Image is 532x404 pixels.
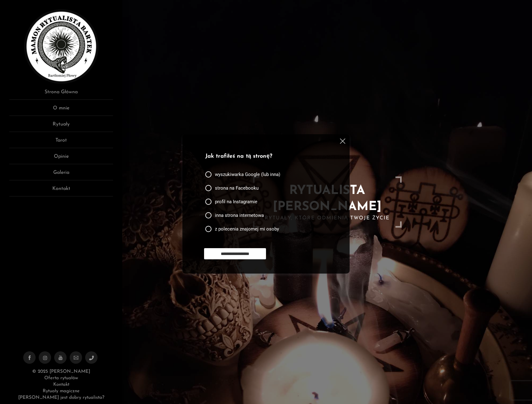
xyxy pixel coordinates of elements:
span: z polecenia znajomej mi osoby [215,226,279,232]
p: Jak trafiłeś na tą stronę? [205,152,324,161]
a: Opinie [9,153,113,164]
span: inna strona internetowa [215,212,264,218]
img: Rytualista Bartek [24,9,98,84]
a: Kontakt [9,185,113,196]
a: O mnie [9,104,113,116]
a: Rytuały magiczne [43,389,79,393]
a: Rytuały [9,121,113,132]
span: profil na Instagramie [215,199,257,205]
img: cross.svg [340,138,345,144]
span: wyszukiwarka Google (lub inna) [215,171,280,178]
a: Oferta rytuałów [44,376,78,380]
a: Galeria [9,169,113,180]
a: Strona Główna [9,88,113,100]
a: [PERSON_NAME] jest dobry rytualista? [18,395,104,400]
span: strona na Facebooku [215,185,259,191]
a: Kontakt [53,382,69,387]
a: Tarot [9,137,113,148]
